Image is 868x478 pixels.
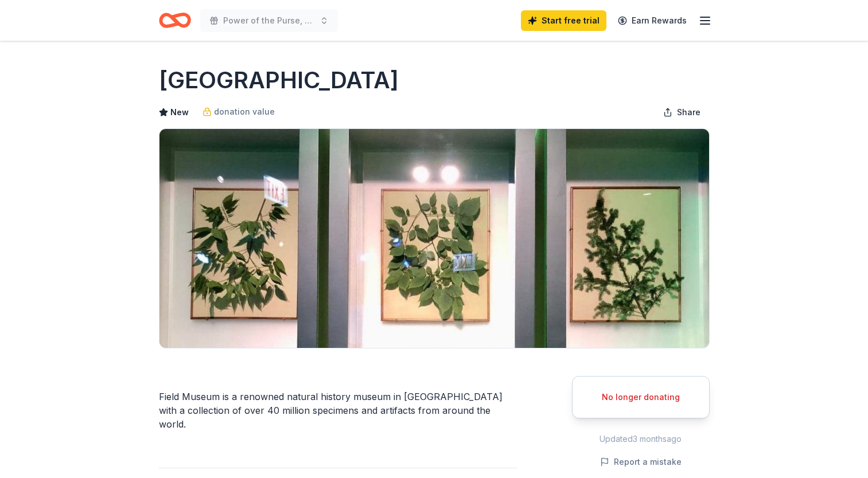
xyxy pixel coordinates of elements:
[223,14,315,28] span: Power of the Purse, Women United
[159,7,191,34] a: Home
[586,390,695,404] div: No longer donating
[159,390,517,431] div: Field Museum is a renowned natural history museum in [GEOGRAPHIC_DATA] with a collection of over ...
[654,101,710,124] button: Share
[611,10,694,31] a: Earn Rewards
[600,455,682,469] button: Report a mistake
[159,64,399,96] h1: [GEOGRAPHIC_DATA]
[677,105,700,119] span: Share
[203,105,275,119] a: donation value
[200,9,338,32] button: Power of the Purse, Women United
[214,105,275,119] span: donation value
[170,105,189,119] span: New
[159,129,709,348] img: Image for Field Museum
[572,432,710,446] div: Updated 3 months ago
[521,10,606,31] a: Start free trial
